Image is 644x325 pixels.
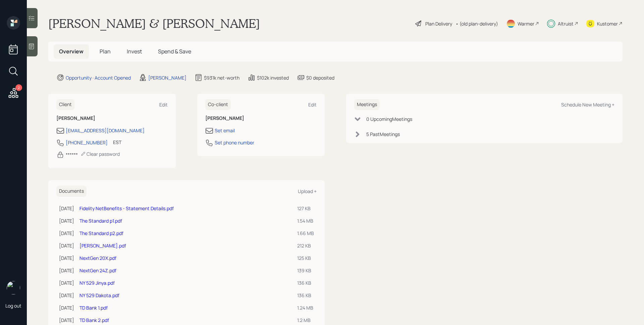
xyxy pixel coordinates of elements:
a: TD Bank 2.pdf [79,317,109,323]
img: james-distasi-headshot.png [7,281,20,294]
div: 1.2 MB [297,317,314,324]
div: 136 KB [297,292,314,299]
div: [DATE] [59,317,74,324]
span: Invest [127,48,142,55]
div: [DATE] [59,267,74,274]
div: 1.66 MB [297,230,314,237]
div: [DATE] [59,254,74,262]
div: Edit [159,101,168,108]
a: The Standard p1.pdf [79,218,122,224]
div: 5 Past Meeting s [366,131,400,138]
h6: Co-client [205,99,231,110]
a: Fidelity NetBenefits - Statement Details.pdf [79,205,174,212]
div: [DATE] [59,217,74,224]
div: Log out [5,303,21,309]
a: [PERSON_NAME].pdf [79,242,126,249]
h6: Meetings [354,99,380,110]
div: Set email [215,127,235,134]
div: 2 [15,84,22,91]
div: [DATE] [59,230,74,237]
div: [DATE] [59,205,74,212]
div: 1.24 MB [297,304,314,311]
div: $931k net-worth [204,74,239,81]
a: NY 529 Dakota.pdf [79,292,119,298]
span: Overview [59,48,84,55]
div: [PERSON_NAME] [148,74,186,81]
div: $102k invested [257,74,289,81]
div: Warmer [518,20,534,27]
h6: Client [56,99,74,110]
div: Opportunity · Account Opened [66,74,131,81]
a: The Standard p2.pdf [79,230,123,236]
div: Set phone number [215,139,254,146]
div: Upload + [298,188,317,194]
div: Schedule New Meeting + [561,101,614,108]
div: 125 KB [297,254,314,262]
div: [EMAIL_ADDRESS][DOMAIN_NAME] [66,127,145,134]
div: 1.54 MB [297,217,314,224]
div: 139 KB [297,267,314,274]
a: NextGen 24Z.pdf [79,267,116,274]
h6: Documents [56,186,87,197]
div: [DATE] [59,279,74,286]
span: Plan [100,48,111,55]
div: 127 KB [297,205,314,212]
div: [PHONE_NUMBER] [66,139,108,146]
div: 0 Upcoming Meeting s [366,115,412,123]
h6: [PERSON_NAME] [205,115,317,121]
div: 212 KB [297,242,314,249]
div: EST [113,139,121,146]
div: [DATE] [59,242,74,249]
a: NY 529 Jinya.pdf [79,280,115,286]
div: Clear password [80,151,120,157]
a: TD Bank 1.pdf [79,305,108,311]
h1: [PERSON_NAME] & [PERSON_NAME] [48,16,260,31]
span: Spend & Save [158,48,191,55]
div: [DATE] [59,292,74,299]
div: • (old plan-delivery) [455,20,498,27]
div: [DATE] [59,304,74,311]
div: $0 deposited [306,74,334,81]
div: 136 KB [297,279,314,286]
a: NextGen 20X.pdf [79,255,116,261]
div: Plan Delivery [425,20,452,27]
div: Kustomer [597,20,618,27]
div: Edit [308,101,317,108]
h6: [PERSON_NAME] [56,115,168,121]
div: Altruist [558,20,574,27]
